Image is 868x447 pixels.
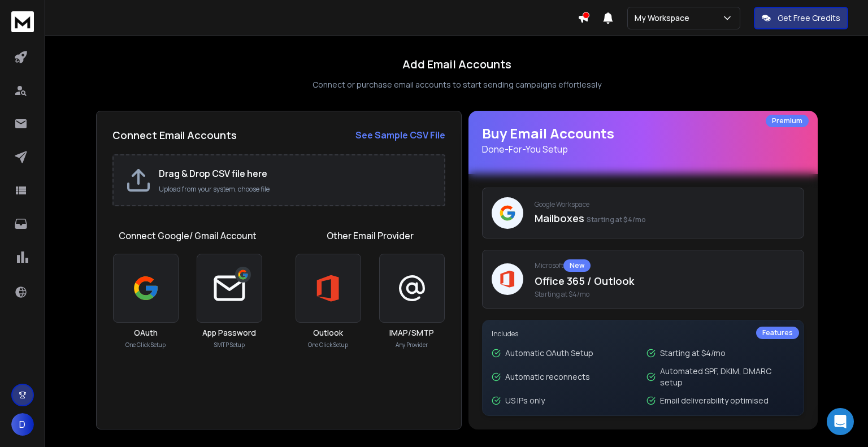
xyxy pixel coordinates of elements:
a: See Sample CSV File [355,128,445,142]
p: Automated SPF, DKIM, DMARC setup [660,366,795,388]
h2: Drag & Drop CSV file here [159,167,433,180]
h3: OAuth [134,327,158,338]
button: Get Free Credits [754,7,848,29]
p: Connect or purchase email accounts to start sending campaigns effortlessly [313,79,601,90]
button: D [11,413,34,436]
p: Starting at $4/mo [660,348,726,359]
h1: Add Email Accounts [402,57,511,72]
p: Done-For-You Setup [482,142,804,156]
p: Upload from your system, choose file [159,185,433,194]
p: Mailboxes [535,210,795,226]
h1: Buy Email Accounts [482,124,804,156]
img: logo [11,11,34,32]
h3: Outlook [313,327,343,338]
div: Open Intercom Messenger [827,408,854,435]
h2: Connect Email Accounts [112,127,237,143]
p: US IPs only [505,395,545,406]
p: One Click Setup [125,341,166,349]
h1: Other Email Provider [327,229,414,242]
p: Email deliverability optimised [660,395,769,406]
p: Automatic OAuth Setup [505,348,593,359]
strong: See Sample CSV File [355,129,445,141]
div: New [563,259,591,272]
p: Includes [492,329,795,338]
p: Google Workspace [535,200,795,209]
h1: Connect Google/ Gmail Account [119,229,257,242]
p: Office 365 / Outlook [535,273,795,289]
h3: App Password [202,327,256,338]
span: Starting at $4/mo [535,290,795,299]
span: Starting at $4/mo [587,215,646,224]
p: Get Free Credits [778,12,840,24]
div: Premium [766,115,809,127]
p: One Click Setup [308,341,348,349]
p: Any Provider [396,341,428,349]
p: SMTP Setup [214,341,245,349]
p: Microsoft [535,259,795,272]
div: Features [756,327,799,339]
h3: IMAP/SMTP [389,327,434,338]
p: Automatic reconnects [505,371,590,383]
p: My Workspace [635,12,694,24]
